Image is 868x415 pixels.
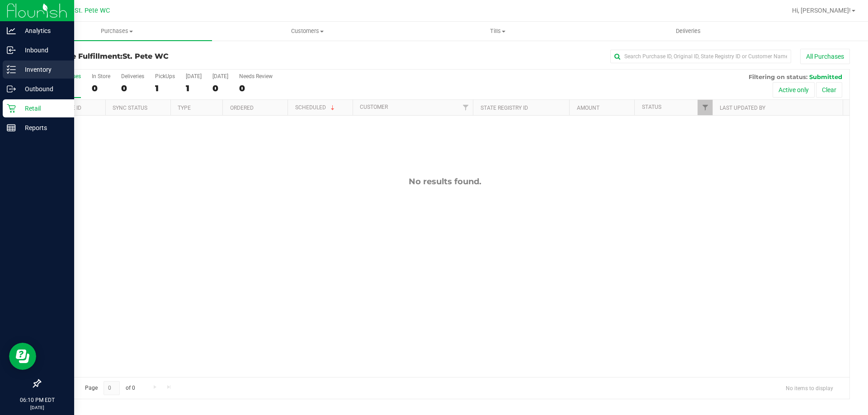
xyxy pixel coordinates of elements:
[40,177,849,187] div: No results found.
[664,27,713,35] span: Deliveries
[800,49,850,64] button: All Purchases
[7,46,16,55] inline-svg: Inbound
[121,83,144,93] div: 0
[212,27,402,35] span: Customers
[212,73,228,79] div: [DATE]
[16,84,70,94] p: Outbound
[239,73,273,79] div: Needs Review
[481,105,528,111] a: State Registry ID
[155,83,175,93] div: 1
[22,27,212,35] span: Purchases
[749,73,807,80] span: Filtering on status:
[92,83,110,93] div: 0
[75,7,110,14] span: St. Pete WC
[212,22,402,41] a: Customers
[698,100,712,115] a: Filter
[121,73,144,79] div: Deliveries
[360,104,388,110] a: Customer
[816,82,842,98] button: Clear
[720,105,765,111] a: Last Updated By
[16,64,70,75] p: Inventory
[7,65,16,74] inline-svg: Inventory
[7,104,16,113] inline-svg: Retail
[4,396,70,404] p: 06:10 PM EDT
[4,404,70,411] p: [DATE]
[778,381,840,395] span: No items to display
[7,84,16,93] inline-svg: Outbound
[402,22,593,41] a: Tills
[77,381,142,395] span: Page of 0
[577,105,599,111] a: Amount
[40,52,310,61] h3: Purchase Fulfillment:
[92,73,110,79] div: In Store
[809,73,842,80] span: Submitted
[295,104,336,111] a: Scheduled
[458,100,473,115] a: Filter
[212,83,228,93] div: 0
[16,45,70,56] p: Inbound
[16,122,70,133] p: Reports
[178,105,191,111] a: Type
[22,22,212,41] a: Purchases
[239,83,273,93] div: 0
[186,73,202,79] div: [DATE]
[113,105,147,111] a: Sync Status
[16,25,70,36] p: Analytics
[155,73,175,79] div: PickUps
[9,343,36,370] iframe: Resource center
[610,50,791,63] input: Search Purchase ID, Original ID, State Registry ID or Customer Name...
[642,104,661,110] a: Status
[230,105,254,111] a: Ordered
[123,52,169,61] span: St. Pete WC
[403,27,592,35] span: Tills
[773,82,815,98] button: Active only
[792,7,851,14] span: Hi, [PERSON_NAME]!
[593,22,783,41] a: Deliveries
[186,83,202,93] div: 1
[7,26,16,35] inline-svg: Analytics
[16,103,70,114] p: Retail
[7,123,16,132] inline-svg: Reports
